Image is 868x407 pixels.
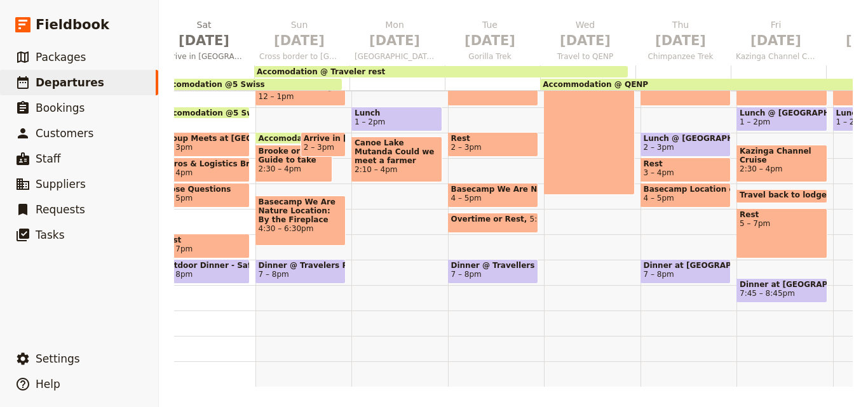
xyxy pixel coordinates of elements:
[544,18,635,195] div: Game Drive9:30am – 4:30pm
[159,183,250,208] div: Close Questions4 – 5pm
[448,132,539,157] div: Rest2 – 3pm
[36,51,86,63] span: Packages
[740,280,824,289] span: Dinner at [GEOGRAPHIC_DATA]
[259,261,343,270] span: Dinner @ Travelers Rest
[644,143,674,152] span: 2 – 3pm
[259,270,289,279] span: 7 – 8pm
[355,117,385,126] span: 1 – 2pm
[644,159,728,168] span: Rest
[159,79,342,90] div: Accomodation @5 Swiss
[162,244,193,253] span: 6 – 7pm
[254,18,349,65] button: Sun [DATE]Cross border to [GEOGRAPHIC_DATA]
[255,145,332,182] div: Brooke or Raw Guide to take walk into town, explore markets etc2:30 – 4pm
[445,18,540,65] button: Tue [DATE]Gorilla Trek
[545,18,625,50] h2: Wed
[254,66,628,77] div: Accomodation @ Traveler rest
[255,132,332,144] div: Accomodation @ Traveler rest
[36,203,85,216] span: Requests
[451,143,482,152] span: 2 – 3pm
[159,259,250,284] div: Outdoor Dinner - Safari Tables7 – 8pm
[36,152,61,165] span: Staff
[635,51,726,62] span: Chimpanzee Trek
[355,109,439,117] span: Lunch
[641,31,721,50] span: [DATE]
[259,18,339,50] h2: Sun
[349,51,440,62] span: [GEOGRAPHIC_DATA] Visit
[162,109,271,117] span: Accomodation @5 Swiss
[448,213,539,233] div: Overtime or Rest5:10 – 6pm
[259,197,343,224] span: Basecamp We Are Nature Location: By the Fireplace [PERSON_NAME] Contreversial Legacy/Life Activis...
[161,80,265,89] span: Accomodation @5 Swiss
[355,138,439,165] span: Canoe Lake Mutanda Could we meet a farmer here?
[644,261,728,270] span: Dinner at [GEOGRAPHIC_DATA]
[635,18,731,65] button: Thu [DATE]Chimpanzee Trek
[644,185,728,194] span: Basecamp Location on patio with fire
[259,92,294,101] span: 12 – 1pm
[543,80,648,89] span: Accommodation @ QENP
[736,189,827,203] div: Travel back to lodge
[641,157,731,182] div: Rest3 – 4pm
[164,31,244,50] span: [DATE]
[540,18,635,65] button: Wed [DATE]Travel to QENP
[736,278,827,303] div: Dinner at [GEOGRAPHIC_DATA]7:45 – 8:45pm
[355,18,435,50] h2: Mon
[259,31,339,50] span: [DATE]
[162,261,247,270] span: Outdoor Dinner - Safari Tables
[451,194,482,203] span: 4 – 5pm
[255,259,346,284] div: Dinner @ Travelers Rest7 – 8pm
[36,229,65,241] span: Tasks
[451,270,482,279] span: 7 – 8pm
[259,134,393,142] span: Accomodation @ Traveler rest
[162,143,193,152] span: 2 – 3pm
[641,132,731,157] div: Lunch @ [GEOGRAPHIC_DATA]2 – 3pm
[450,18,530,50] h2: Tue
[36,352,80,365] span: Settings
[162,168,193,177] span: 3 – 4pm
[731,51,821,62] span: Kazinga Channel Cruise
[740,147,824,164] span: Kazinga Channel Cruise Hippo/Elephant/Alligator
[304,143,334,152] span: 2 – 3pm
[445,51,535,62] span: Gorilla Trek
[545,31,625,50] span: [DATE]
[740,117,770,126] span: 1 – 2pm
[162,159,247,168] span: Intros & Logistics Briefing
[448,183,539,208] div: Basecamp We Are Nature4 – 5pm
[164,18,244,50] h2: Sat
[736,31,816,50] span: [DATE]
[644,134,728,143] span: Lunch @ [GEOGRAPHIC_DATA]
[349,18,445,65] button: Mon [DATE][GEOGRAPHIC_DATA] Visit
[740,210,824,219] span: Rest
[36,127,93,140] span: Customers
[644,194,674,203] span: 4 – 5pm
[36,76,104,89] span: Departures
[740,164,824,173] span: 2:30 – 4pm
[644,168,674,177] span: 3 – 4pm
[162,236,247,244] span: Rest
[644,270,674,279] span: 7 – 8pm
[162,134,247,143] span: Group Meets at [GEOGRAPHIC_DATA]
[257,67,385,76] span: Accomodation @ Traveler rest
[641,259,731,284] div: Dinner at [GEOGRAPHIC_DATA]7 – 8pm
[259,224,343,233] span: 4:30 – 6:30pm
[641,183,731,208] div: Basecamp Location on patio with fire4 – 5pm
[351,107,442,131] div: Lunch1 – 2pm
[448,259,539,284] div: Dinner @ Travellers Rest7 – 8pm
[740,219,824,228] span: 5 – 7pm
[259,164,329,173] span: 2:30 – 4pm
[355,31,435,50] span: [DATE]
[159,51,249,62] span: Arrive in [GEOGRAPHIC_DATA]
[254,51,344,62] span: Cross border to [GEOGRAPHIC_DATA]
[351,137,442,182] div: Canoe Lake Mutanda Could we meet a farmer here?2:10 – 4pm
[451,185,536,194] span: Basecamp We Are Nature
[159,18,254,65] button: Sat [DATE]Arrive in [GEOGRAPHIC_DATA]
[162,194,193,203] span: 4 – 5pm
[736,145,827,182] div: Kazinga Channel Cruise Hippo/Elephant/Alligator2:30 – 4pm
[736,208,827,258] div: Rest5 – 7pm
[159,107,250,119] div: Accomodation @5 Swiss
[159,132,250,157] div: Group Meets at [GEOGRAPHIC_DATA]2 – 3pm
[301,132,346,157] div: Arrive in [GEOGRAPHIC_DATA]2 – 3pm
[355,165,439,174] span: 2:10 – 4pm
[162,185,247,194] span: Close Questions
[530,215,573,231] span: 5:10 – 6pm
[36,102,85,114] span: Bookings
